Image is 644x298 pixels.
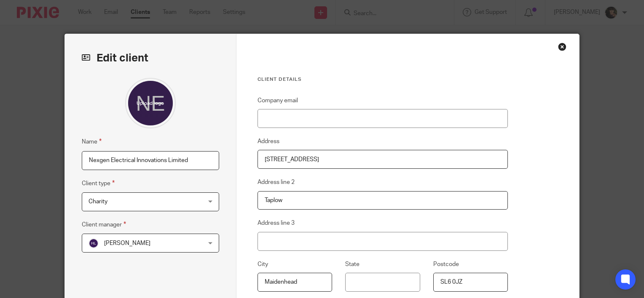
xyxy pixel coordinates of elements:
[104,240,150,246] span: [PERSON_NAME]
[82,137,102,146] label: Name
[82,51,219,65] h2: Edit client
[89,238,99,248] img: svg%3E
[258,137,279,146] label: Address
[558,43,566,51] div: Close this dialog window
[345,260,360,269] label: State
[89,199,107,205] span: Charity
[82,220,126,229] label: Client manager
[258,219,295,227] label: Address line 3
[82,178,115,188] label: Client type
[258,178,295,186] label: Address line 2
[433,260,459,269] label: Postcode
[258,260,268,269] label: City
[258,96,298,105] label: Company email
[258,76,508,83] h3: Client details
